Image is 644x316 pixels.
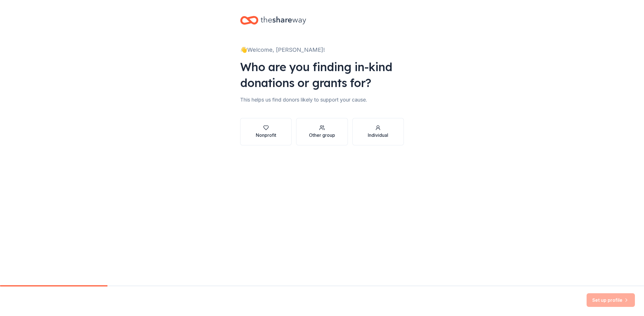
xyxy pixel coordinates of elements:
[240,95,404,104] div: This helps us find donors likely to support your cause.
[240,59,404,91] div: Who are you finding in-kind donations or grants for?
[256,132,276,139] div: Nonprofit
[352,118,404,145] button: Individual
[309,132,335,139] div: Other group
[296,118,348,145] button: Other group
[240,45,404,54] div: 👋 Welcome, [PERSON_NAME]!
[368,132,388,139] div: Individual
[240,118,292,145] button: Nonprofit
